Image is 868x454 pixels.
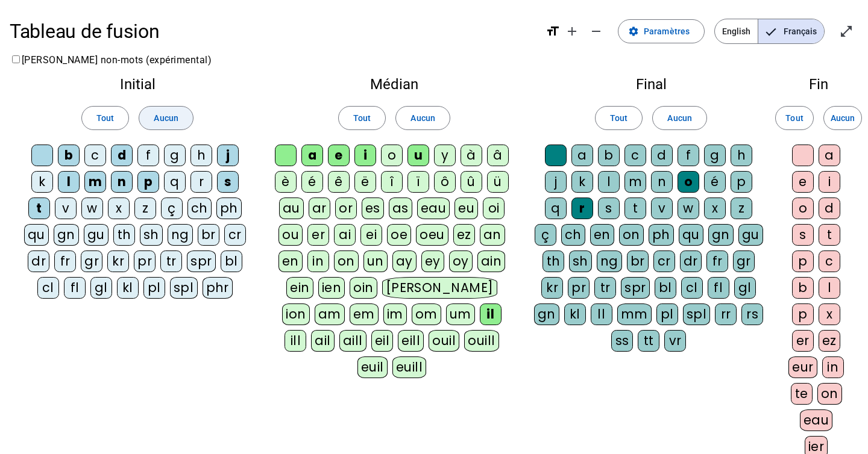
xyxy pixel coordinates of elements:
div: y [434,145,456,166]
div: eau [417,197,450,219]
div: spl [683,303,711,325]
div: tt [638,330,659,352]
div: rr [715,303,737,325]
div: gn [708,224,734,246]
h2: Final [533,77,769,92]
div: ouill [464,330,498,352]
div: ll [591,303,612,325]
div: b [792,277,814,299]
div: oeu [416,224,448,246]
div: in [307,250,329,272]
div: on [619,224,644,246]
div: kl [117,277,139,299]
div: â [487,145,509,166]
div: ar [309,197,330,219]
div: th [113,224,135,246]
span: Aucun [831,111,855,125]
div: pl [143,277,165,299]
div: k [31,171,53,193]
div: û [461,171,482,193]
div: ô [434,171,456,193]
span: Tout [785,111,803,125]
div: ail [311,330,335,352]
div: mm [617,303,652,325]
div: c [84,145,106,166]
div: spr [187,250,216,272]
div: a [571,145,593,166]
div: om [412,303,441,325]
div: oi [483,197,505,219]
div: ain [477,250,506,272]
h1: Tableau de fusion [10,12,536,51]
div: aill [339,330,366,352]
div: ch [187,197,212,219]
h2: Médian [275,77,514,92]
button: Tout [338,106,386,130]
div: p [137,171,159,193]
div: phr [203,277,233,299]
div: p [792,250,814,272]
div: oy [449,250,473,272]
div: pr [568,277,590,299]
div: v [55,197,77,219]
input: [PERSON_NAME] non-mots (expérimental) [12,55,20,63]
div: ien [318,277,345,299]
div: k [571,171,593,193]
div: br [198,224,219,246]
div: ou [278,224,303,246]
div: il [480,303,502,325]
div: f [137,145,159,166]
div: gr [733,250,755,272]
div: g [164,145,186,166]
div: w [81,197,103,219]
div: spr [621,277,650,299]
div: au [279,197,304,219]
div: vr [664,330,686,352]
span: Français [758,19,824,43]
div: o [381,145,403,166]
div: th [542,250,564,272]
div: eil [371,330,394,352]
mat-icon: add [565,24,579,39]
div: b [598,145,620,166]
div: dr [28,250,49,272]
div: ss [611,330,633,352]
div: j [217,145,239,166]
div: eau [800,409,833,431]
div: ein [286,277,313,299]
div: w [678,197,699,219]
div: ouil [429,330,459,352]
div: a [819,145,840,166]
div: pr [134,250,156,272]
div: m [84,171,106,193]
div: kr [107,250,129,272]
div: rs [741,303,763,325]
button: Augmenter la taille de la police [560,19,584,43]
button: Aucun [823,106,862,130]
div: e [328,145,350,166]
div: x [108,197,130,219]
div: u [407,145,429,166]
div: d [111,145,133,166]
span: English [715,19,758,43]
div: t [28,197,50,219]
button: Aucun [652,106,706,130]
mat-button-toggle-group: Language selection [714,19,825,44]
div: fr [54,250,76,272]
div: gu [84,224,108,246]
div: im [383,303,407,325]
mat-icon: open_in_full [839,24,854,39]
div: p [731,171,752,193]
div: un [363,250,388,272]
div: v [651,197,673,219]
div: n [111,171,133,193]
div: ü [487,171,509,193]
div: h [190,145,212,166]
div: s [598,197,620,219]
h2: Initial [19,77,256,92]
div: x [704,197,726,219]
div: fr [706,250,728,272]
div: s [217,171,239,193]
div: or [335,197,357,219]
div: n [651,171,673,193]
